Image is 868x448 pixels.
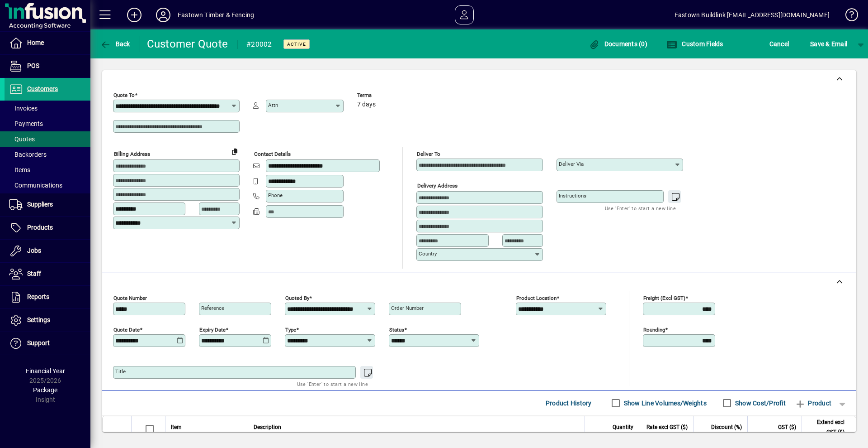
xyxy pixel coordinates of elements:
[389,326,404,332] mat-label: Status
[589,40,647,48] span: Documents (0)
[171,422,182,432] span: Item
[605,203,676,213] mat-hint: Use 'Enter' to start a new line
[778,422,796,432] span: GST ($)
[147,37,228,51] div: Customer Quote
[27,39,44,46] span: Home
[149,7,178,23] button: Profile
[285,326,296,332] mat-label: Type
[227,144,242,159] button: Copy to Delivery address
[26,367,65,375] span: Financial Year
[199,326,226,332] mat-label: Expiry date
[5,240,90,262] a: Jobs
[5,217,90,239] a: Products
[5,55,90,77] a: POS
[5,263,90,285] a: Staff
[115,368,126,375] mat-label: Title
[5,162,90,178] a: Items
[254,422,281,432] span: Description
[9,166,30,173] span: Items
[5,332,90,355] a: Support
[559,193,586,199] mat-label: Instructions
[178,8,254,22] div: Eastown Timber & Fencing
[246,37,272,52] div: #20002
[27,201,53,208] span: Suppliers
[5,116,90,131] a: Payments
[27,85,58,92] span: Customers
[733,399,786,408] label: Show Cost/Profit
[622,399,707,408] label: Show Line Volumes/Weights
[664,36,726,52] button: Custom Fields
[27,224,53,231] span: Products
[806,36,852,52] button: Save & Email
[27,316,50,323] span: Settings
[839,2,857,31] a: Knowledge Base
[100,40,130,48] span: Back
[27,62,39,69] span: POS
[810,40,814,48] span: S
[666,40,723,48] span: Custom Fields
[357,92,411,98] span: Terms
[27,247,41,254] span: Jobs
[9,151,47,158] span: Backorders
[297,379,368,389] mat-hint: Use 'Enter' to start a new line
[391,305,424,311] mat-label: Order number
[711,422,742,432] span: Discount (%)
[790,395,836,411] button: Product
[5,286,90,308] a: Reports
[113,294,147,301] mat-label: Quote number
[27,293,49,300] span: Reports
[268,192,283,198] mat-label: Phone
[9,182,62,189] span: Communications
[613,422,633,432] span: Quantity
[9,135,35,143] span: Quotes
[5,193,90,216] a: Suppliers
[586,36,650,52] button: Documents (0)
[646,422,688,432] span: Rate excl GST ($)
[357,101,376,108] span: 7 days
[419,250,437,257] mat-label: Country
[201,305,224,311] mat-label: Reference
[807,417,844,437] span: Extend excl GST ($)
[643,294,685,301] mat-label: Freight (excl GST)
[9,105,38,112] span: Invoices
[795,396,831,410] span: Product
[90,36,140,52] app-page-header-button: Back
[5,147,90,162] a: Backorders
[5,309,90,332] a: Settings
[559,161,584,167] mat-label: Deliver via
[417,151,440,157] mat-label: Deliver To
[285,294,309,301] mat-label: Quoted by
[810,37,847,51] span: ave & Email
[5,178,90,193] a: Communications
[643,326,665,332] mat-label: Rounding
[5,101,90,116] a: Invoices
[98,36,132,52] button: Back
[287,41,306,47] span: Active
[33,386,57,394] span: Package
[767,36,792,52] button: Cancel
[542,395,595,411] button: Product History
[268,102,278,108] mat-label: Attn
[27,270,41,277] span: Staff
[5,32,90,54] a: Home
[120,7,149,23] button: Add
[546,396,592,410] span: Product History
[675,8,830,22] div: Eastown Buildlink [EMAIL_ADDRESS][DOMAIN_NAME]
[5,131,90,147] a: Quotes
[27,339,50,347] span: Support
[9,120,43,127] span: Payments
[769,37,789,51] span: Cancel
[516,294,557,301] mat-label: Product location
[113,326,140,332] mat-label: Quote date
[113,92,135,98] mat-label: Quote To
